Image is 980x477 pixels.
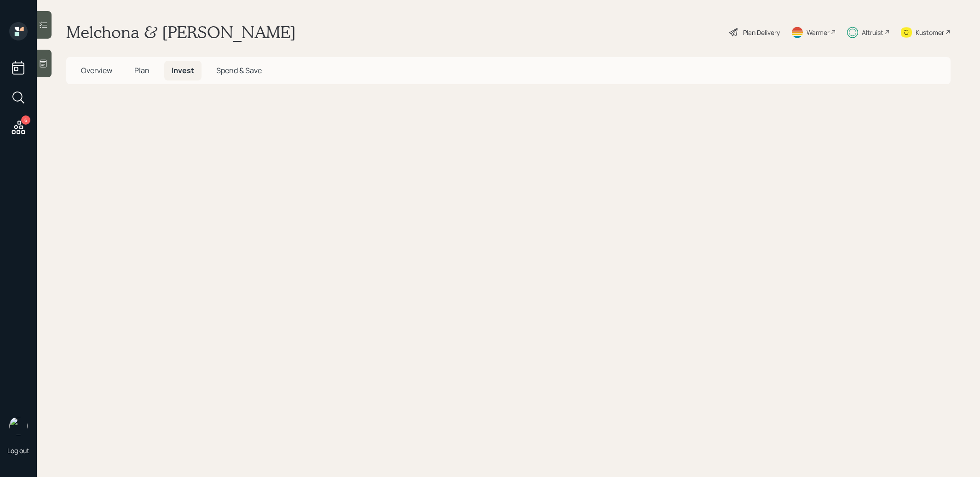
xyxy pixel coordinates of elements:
[172,65,194,75] span: Invest
[916,28,944,37] div: Kustomer
[743,28,780,37] div: Plan Delivery
[21,115,30,125] div: 6
[216,65,262,75] span: Spend & Save
[7,446,29,455] div: Log out
[807,28,830,37] div: Warmer
[9,417,28,435] img: treva-nostdahl-headshot.png
[66,22,296,42] h1: Melchona & [PERSON_NAME]
[862,28,883,37] div: Altruist
[81,65,112,75] span: Overview
[134,65,150,75] span: Plan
